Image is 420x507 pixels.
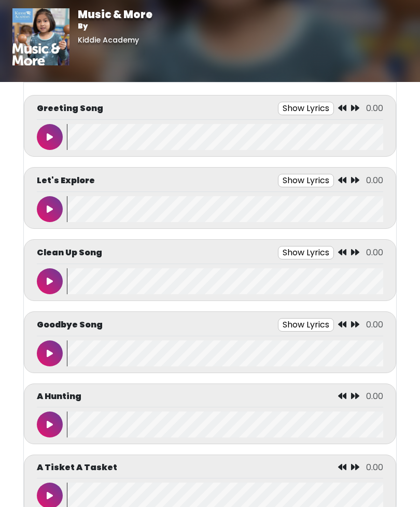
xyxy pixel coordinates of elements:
span: 0.00 [366,246,383,258]
button: Show Lyrics [278,246,334,259]
p: Goodbye Song [37,319,103,331]
span: 0.00 [366,174,383,186]
button: Show Lyrics [278,102,334,115]
p: By [78,21,152,32]
img: 01vrkzCYTteBT1eqlInO [12,8,69,65]
span: 0.00 [366,102,383,114]
p: A Hunting [37,390,81,403]
button: Show Lyrics [278,174,334,187]
span: 0.00 [366,390,383,402]
h6: Kiddie Academy [78,36,152,45]
span: 0.00 [366,461,383,473]
p: Greeting Song [37,102,103,115]
h1: Music & More [78,8,152,21]
span: 0.00 [366,319,383,331]
p: Let's Explore [37,174,95,187]
p: A Tisket A Tasket [37,461,117,474]
button: Show Lyrics [278,318,334,332]
p: Clean Up Song [37,246,102,259]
